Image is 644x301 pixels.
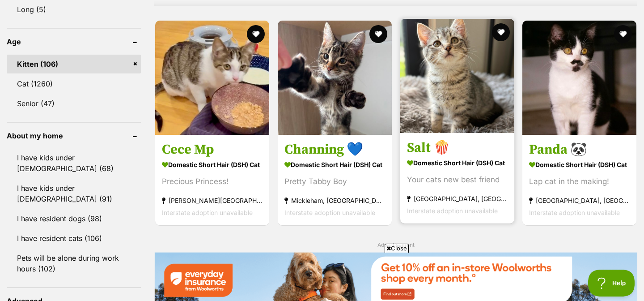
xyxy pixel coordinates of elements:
[400,19,514,133] img: Salt 🍿 - Domestic Short Hair (DSH) Cat
[7,209,141,228] a: I have resident dogs (98)
[407,156,508,169] strong: Domestic Short Hair (DSH) Cat
[162,194,263,206] strong: [PERSON_NAME][GEOGRAPHIC_DATA], [GEOGRAPHIC_DATA]
[407,193,508,205] strong: [GEOGRAPHIC_DATA], [GEOGRAPHIC_DATA]
[155,134,269,225] a: Cece Mp Domestic Short Hair (DSH) Cat Precious Princess! [PERSON_NAME][GEOGRAPHIC_DATA], [GEOGRAP...
[529,176,630,188] div: Lap cat in the making!
[7,148,141,178] a: I have kids under [DEMOGRAPHIC_DATA] (68)
[284,141,385,158] h3: Channing 💙
[284,176,385,188] div: Pretty Tabby Boy
[7,132,141,140] header: About my home
[400,133,514,224] a: Salt 🍿 Domestic Short Hair (DSH) Cat Your cats new best friend [GEOGRAPHIC_DATA], [GEOGRAPHIC_DAT...
[162,209,253,216] span: Interstate adoption unavailable
[385,244,409,253] span: Close
[155,21,269,135] img: Cece Mp - Domestic Short Hair (DSH) Cat
[529,194,630,206] strong: [GEOGRAPHIC_DATA], [GEOGRAPHIC_DATA]
[162,176,263,188] div: Precious Princess!
[284,194,385,206] strong: Mickleham, [GEOGRAPHIC_DATA]
[278,134,392,225] a: Channing 💙 Domestic Short Hair (DSH) Cat Pretty Tabby Boy Mickleham, [GEOGRAPHIC_DATA] Interstate...
[529,209,620,216] span: Interstate adoption unavailable
[284,158,385,171] strong: Domestic Short Hair (DSH) Cat
[7,55,141,73] a: Kitten (106)
[407,139,508,156] h3: Salt 🍿
[247,25,265,43] button: favourite
[529,141,630,158] h3: Panda 🐼
[522,134,636,225] a: Panda 🐼 Domestic Short Hair (DSH) Cat Lap cat in the making! [GEOGRAPHIC_DATA], [GEOGRAPHIC_DATA]...
[614,25,632,43] button: favourite
[7,74,141,93] a: Cat (1260)
[588,270,635,297] iframe: Help Scout Beacon - Open
[278,21,392,135] img: Channing 💙 - Domestic Short Hair (DSH) Cat
[369,25,387,43] button: favourite
[162,141,263,158] h3: Cece Mp
[7,94,141,113] a: Senior (47)
[491,23,509,41] button: favourite
[522,21,636,135] img: Panda 🐼 - Domestic Short Hair (DSH) Cat
[7,38,141,46] header: Age
[377,241,415,248] span: Advertisement
[162,158,263,171] strong: Domestic Short Hair (DSH) Cat
[7,229,141,248] a: I have resident cats (106)
[7,179,141,208] a: I have kids under [DEMOGRAPHIC_DATA] (91)
[407,174,508,186] div: Your cats new best friend
[529,158,630,171] strong: Domestic Short Hair (DSH) Cat
[407,207,498,215] span: Interstate adoption unavailable
[105,256,539,297] iframe: Advertisement
[7,249,141,278] a: Pets will be alone during work hours (102)
[284,209,375,216] span: Interstate adoption unavailable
